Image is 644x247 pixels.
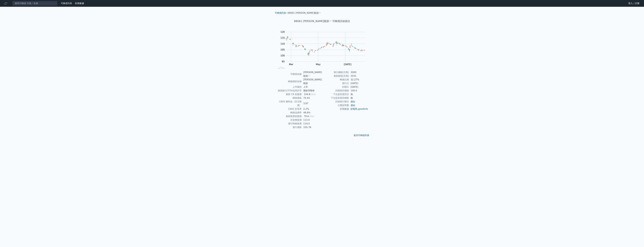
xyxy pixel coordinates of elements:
[302,85,322,89] td: 上市
[351,104,355,107] a: 連結
[349,92,368,96] td: 無
[316,63,320,66] tspan: May
[322,74,349,78] td: 最新餘額(百萬)
[349,74,368,78] td: 2031
[276,70,302,78] td: 可轉債名稱
[302,122,322,125] td: 114.0
[322,92,349,96] td: 下次提前賣回日
[322,107,349,111] td: 財務數據
[302,78,322,85] td: [PERSON_NAME]能源
[275,12,286,14] a: 可轉債列表
[349,85,368,89] td: [DATE]
[276,111,302,114] td: 轉換溢價率
[276,100,302,107] td: CBAS 權利金（百元報價）
[276,92,302,96] td: 最新 CB 收盤價
[344,63,351,66] tspan: [DATE]
[322,103,349,107] td: 公開說明書
[630,233,644,247] iframe: Chat Widget
[279,31,369,66] g: Chart
[276,85,302,89] td: 上市櫃別
[349,107,368,111] td: ,
[322,81,349,85] td: 發行日
[275,11,287,15] li: ›
[276,78,302,85] td: 轉換標的名稱
[280,48,285,51] tspan: 105
[276,96,302,100] td: 轉換價值
[302,118,322,122] td: 113.0
[349,96,368,100] td: 無
[351,100,355,103] a: 連結
[280,54,285,57] tspan: 100
[311,93,316,95] span: (0%)
[302,96,322,100] td: 70.44
[276,114,302,118] td: 最新股票收盤價
[61,2,72,5] a: 可轉債列表
[276,125,302,129] td: 發行價格
[302,70,322,78] td: [PERSON_NAME]能源一
[276,89,302,92] td: 擔保銀行/TCRI信用評等
[302,125,322,129] td: 105.76
[302,89,322,92] td: 臺銀等聯保
[280,37,285,39] tspan: 115
[303,114,309,118] div: 79.6
[322,89,349,92] td: 到期賣回價格
[303,92,311,96] div: 104.8
[349,81,368,85] td: [DATE]
[302,111,322,114] td: 48.8%
[75,2,84,5] a: 財務數據
[302,100,322,107] td: 3.97
[322,96,349,100] td: 下次提前賣回價格
[351,108,357,110] a: 財報狗
[276,122,302,125] td: 發行時轉換價
[349,89,368,92] td: 100.0
[280,42,285,45] tspan: 110
[12,1,57,6] input: 搜尋可轉債 代號／名稱
[358,108,368,110] a: goodinfo
[358,134,369,137] a: 可轉債列表
[322,70,349,74] td: 發行總額(百萬)
[302,107,322,111] td: 2.2%
[276,118,302,122] td: 目前轉換價
[322,85,349,89] td: 到期日
[276,107,302,111] td: CBAS 折現率
[322,100,349,103] td: 詳細發行辦法
[349,70,368,74] td: 3000
[272,134,372,137] p: 返回
[349,78,368,81] td: 32.27%
[282,60,285,63] tspan: 95
[309,115,314,117] span: (0%)
[322,78,349,81] td: 轉換比例
[272,19,372,23] h1: 68061 [PERSON_NAME]能源一 可轉債詳細資訊
[280,31,285,33] tspan: 120
[626,1,642,6] a: 登入／註冊
[288,11,321,15] li: 68061 [PERSON_NAME]能源一
[289,63,293,66] tspan: Mar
